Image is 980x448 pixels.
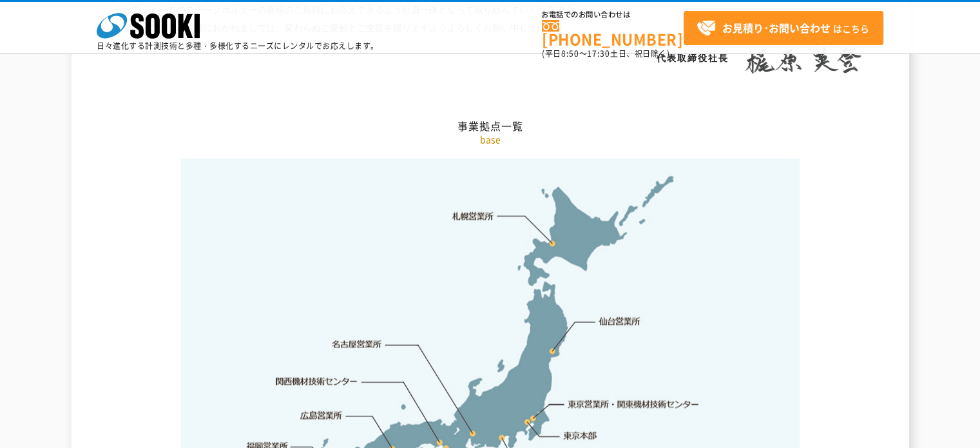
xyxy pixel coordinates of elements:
a: 広島営業所 [301,409,343,422]
span: はこちら [697,19,869,38]
span: (平日 ～ 土日、祝日除く) [542,48,669,59]
a: 名古屋営業所 [332,338,382,351]
p: base [113,133,867,146]
a: 東京営業所・関東機材技術センター [568,398,700,411]
a: お見積り･お問い合わせはこちら [684,11,883,45]
a: 東京本部 [564,430,597,443]
a: 関西機材技術センター [276,375,358,388]
p: 日々進化する計測技術と多種・多様化するニーズにレンタルでお応えします。 [97,42,379,50]
a: 札幌営業所 [452,209,494,222]
span: 8:50 [561,48,579,59]
a: [PHONE_NUMBER] [542,20,684,46]
strong: お見積り･お問い合わせ [722,20,831,35]
span: お電話でのお問い合わせは [542,11,684,19]
img: 梶原 英登 [738,46,867,74]
span: 17:30 [587,48,610,59]
a: 仙台営業所 [599,315,640,328]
